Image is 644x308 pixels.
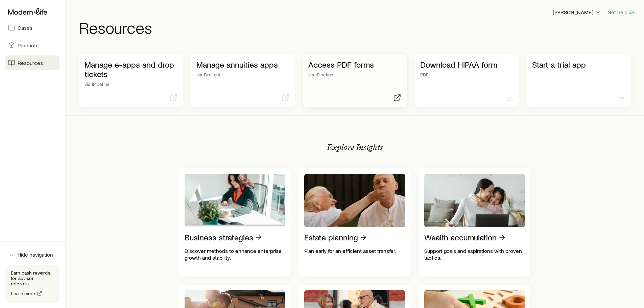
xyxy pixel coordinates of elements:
button: Hide navigation [5,247,59,262]
p: Estate planning [304,233,358,242]
span: Hide navigation [18,251,53,258]
p: Support goals and aspirations with proven tactics. [424,247,525,261]
a: Business strategiesDiscover methods to enhance enterprise growth and stability. [179,168,291,277]
p: Business strategies [185,233,253,242]
span: Cases [18,24,32,31]
p: Start a trial app [532,60,625,69]
p: Download HIPAA form [420,60,513,69]
button: [PERSON_NAME] [552,8,602,17]
p: Discover methods to enhance enterprise growth and stability. [185,247,286,261]
div: Earn cash rewards for advisor referrals.Learn more [5,265,59,303]
a: Estate planningPlan early for an efficient asset transfer. [299,168,411,277]
p: Manage annuities apps [196,60,289,69]
p: Earn cash rewards for advisor referrals. [11,270,54,286]
p: [PERSON_NAME] [553,9,601,16]
img: Business strategies [185,174,286,227]
p: Access PDF forms [308,60,401,69]
p: Explore Insights [327,143,383,152]
a: Wealth accumulationSupport goals and aspirations with proven tactics. [419,168,531,277]
button: Get help [607,8,636,16]
p: via iPipeline [85,81,177,87]
img: Wealth accumulation [424,174,525,227]
p: Manage e-apps and drop tickets [85,60,177,79]
p: Plan early for an efficient asset transfer. [304,247,405,254]
span: Products [18,42,39,49]
img: Estate planning [304,174,405,227]
p: Wealth accumulation [424,233,497,242]
span: Resources [18,60,43,66]
p: via iPipeline [308,72,401,77]
h1: Resources [79,19,636,35]
span: Learn more [11,291,35,296]
a: Products [5,38,59,53]
a: Cases [5,20,59,35]
a: Download HIPAA formPDF [415,54,519,107]
p: PDF [420,72,513,77]
p: via Firelight [196,72,289,77]
a: Resources [5,55,59,70]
